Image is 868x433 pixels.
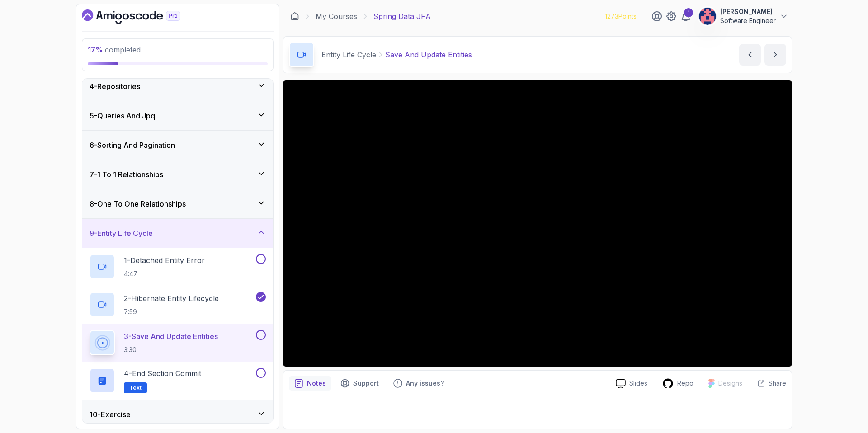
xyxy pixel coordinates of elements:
[82,219,273,248] button: 9-Entity Life Cycle
[124,345,218,354] p: 3:30
[718,379,742,388] p: Designs
[82,72,273,101] button: 4-Repositories
[90,254,266,279] button: 1-Detached Entity Error4:47
[129,384,142,391] span: Text
[90,292,266,317] button: 2-Hibernate Entity Lifecycle7:59
[88,45,141,54] span: completed
[699,8,716,25] img: user profile image
[82,9,201,24] a: Dashboard
[90,368,266,393] button: 4-End Section CommitText
[124,293,219,304] p: 2 - Hibernate Entity Lifecycle
[720,16,776,25] p: Software Engineer
[289,376,331,391] button: notes button
[82,101,273,130] button: 5-Queries And Jpql
[82,131,273,160] button: 6-Sorting And Pagination
[720,7,776,16] p: [PERSON_NAME]
[655,378,701,389] a: Repo
[406,379,444,388] p: Any issues?
[605,12,637,21] p: 1273 Points
[750,379,786,388] button: Share
[769,379,786,388] p: Share
[124,255,205,266] p: 1 - Detached Entity Error
[684,8,693,17] div: 1
[90,198,186,209] h3: 8 - One To One Relationships
[88,45,103,54] span: 17 %
[90,409,131,420] h3: 10 - Exercise
[290,12,299,21] a: Dashboard
[335,376,384,391] button: Support button
[90,110,157,121] h3: 5 - Queries And Jpql
[353,379,379,388] p: Support
[82,400,273,429] button: 10-Exercise
[90,228,153,239] h3: 9 - Entity Life Cycle
[316,11,357,22] a: My Courses
[629,379,647,388] p: Slides
[124,331,218,342] p: 3 - Save And Update Entities
[90,140,175,151] h3: 6 - Sorting And Pagination
[698,7,788,25] button: user profile image[PERSON_NAME]Software Engineer
[90,81,140,92] h3: 4 - Repositories
[373,11,431,22] p: Spring Data JPA
[680,11,691,22] a: 1
[388,376,449,391] button: Feedback button
[764,44,786,66] button: next content
[124,368,201,379] p: 4 - End Section Commit
[609,379,655,388] a: Slides
[385,49,472,60] p: Save And Update Entities
[677,379,693,388] p: Repo
[283,80,792,367] iframe: 3 - Save and Update Entities
[124,269,205,278] p: 4:47
[82,189,273,218] button: 8-One To One Relationships
[124,307,219,316] p: 7:59
[90,169,163,180] h3: 7 - 1 To 1 Relationships
[739,44,761,66] button: previous content
[90,330,266,355] button: 3-Save And Update Entities3:30
[307,379,326,388] p: Notes
[321,49,376,60] p: Entity Life Cycle
[82,160,273,189] button: 7-1 To 1 Relationships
